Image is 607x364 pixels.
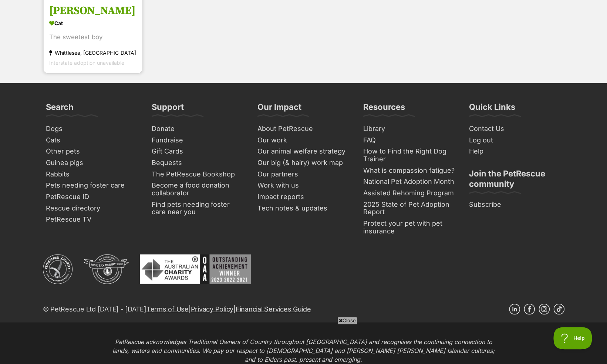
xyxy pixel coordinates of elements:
h3: Search [46,102,74,117]
a: Other pets [43,146,141,157]
a: Guinea pigs [43,157,141,169]
a: Bequests [149,157,247,169]
a: Gift Cards [149,146,247,157]
a: Pets needing foster care [43,180,141,191]
span: Interstate adoption unavailable [49,60,124,66]
h3: [PERSON_NAME] [49,4,136,18]
a: Donate [149,123,247,135]
a: Dogs [43,123,141,135]
a: Financial Services Guide [236,305,311,313]
div: Cat [49,18,136,29]
a: About PetRescue [254,123,353,135]
a: What is compassion fatigue? [360,165,459,176]
a: Instagram [539,304,550,315]
a: National Pet Adoption Month [360,176,459,188]
a: Our work [254,135,353,146]
a: Subscribe [466,199,564,210]
a: Rescue directory [43,203,141,214]
span: Close [337,317,357,324]
a: Protect your pet with pet insurance [360,218,459,237]
a: Our animal welfare strategy [254,146,353,157]
a: Rabbits [43,169,141,180]
a: The PetRescue Bookshop [149,169,247,180]
a: Tech notes & updates [254,203,353,214]
h3: Our Impact [257,102,301,117]
h3: Support [152,102,184,117]
iframe: Advertisement [169,327,438,360]
p: © PetRescue Ltd [DATE] - [DATE] | | [43,304,311,314]
a: Impact reports [254,191,353,203]
a: FAQ [360,135,459,146]
h3: Quick Links [469,102,515,117]
a: Facebook [524,304,535,315]
a: Fundraise [149,135,247,146]
div: The sweetest boy [49,33,136,43]
a: Library [360,123,459,135]
a: Become a food donation collaborator [149,180,247,199]
a: Linkedin [509,304,520,315]
h3: Join the PetRescue community [469,168,562,193]
a: Cats [43,135,141,146]
a: PetRescue TV [43,214,141,225]
a: 2025 State of Pet Adoption Report [360,199,459,218]
a: Assisted Rehoming Program [360,188,459,199]
a: Terms of Use [146,305,189,313]
img: Australian Charity Awards - Outstanding Achievement Winner 2023 - 2022 - 2021 [140,255,251,284]
a: How to Find the Right Dog Trainer [360,146,459,165]
h3: Resources [363,102,405,117]
a: Our big (& hairy) work map [254,157,353,169]
img: ACNC [43,255,72,284]
a: Find pets needing foster care near you [149,199,247,218]
a: PetRescue ID [43,191,141,203]
a: Log out [466,135,564,146]
a: Contact Us [466,123,564,135]
a: Work with us [254,180,353,191]
img: DGR [84,255,129,284]
div: Whittlesea, [GEOGRAPHIC_DATA] [49,48,136,58]
iframe: Help Scout Beacon - Open [553,327,592,349]
a: Privacy Policy [190,305,233,313]
p: PetRescue acknowledges Traditional Owners of Country throughout [GEOGRAPHIC_DATA] and recognises ... [109,337,498,364]
a: TikTok [553,304,564,315]
a: Our partners [254,169,353,180]
a: Help [466,146,564,157]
